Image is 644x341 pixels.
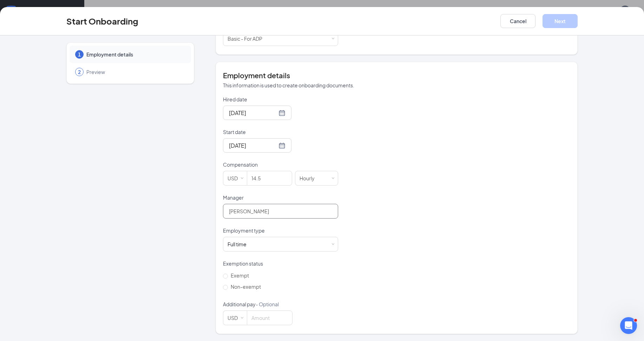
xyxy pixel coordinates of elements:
iframe: Intercom live chat [620,317,637,334]
p: Start date [223,128,338,135]
div: Send us a message [14,88,117,96]
span: Messages [58,236,83,241]
span: - Optional [256,301,279,307]
span: 1 [78,51,81,58]
div: Close [121,11,133,24]
input: Amount [247,311,292,325]
p: Hired date [223,96,338,103]
button: Messages [47,219,93,247]
button: Cancel [500,14,535,28]
span: 2 [78,68,81,75]
button: Tickets [94,219,140,247]
input: Amount [247,171,292,185]
p: Manager [223,194,338,201]
p: Hi 14214 👋 [14,50,126,62]
button: Next [543,14,578,28]
span: Home [15,236,31,241]
span: Preview [86,68,184,75]
div: USD [228,311,243,325]
p: This information is used to create onboarding documents. [223,82,570,89]
img: logo [14,15,55,24]
div: [object Object] [228,241,251,248]
p: Additional pay [223,301,338,308]
img: Profile image for Renz [69,11,83,25]
span: Basic - For ADP [228,35,262,42]
img: Profile image for Mike [96,11,110,25]
div: Full time [228,241,247,248]
div: Send us a messageWe typically reply in under a minute [7,82,133,109]
p: Employment type [223,227,338,234]
span: Employment details [86,51,184,58]
p: How can we help? [14,62,126,74]
div: [object Object] [228,32,267,46]
input: Oct 15, 2025 [229,108,277,117]
span: Tickets [109,236,126,241]
h4: Employment details [223,71,570,80]
p: Exemption status [223,260,338,267]
h3: Start Onboarding [66,15,138,27]
div: We typically reply in under a minute [14,96,117,103]
span: Non-exempt [228,283,264,290]
span: Exempt [228,272,252,279]
div: Hourly [300,171,320,185]
input: Oct 22, 2025 [229,141,277,150]
img: Profile image for Nino [82,11,96,25]
div: USD [228,171,243,185]
p: Compensation [223,161,338,168]
input: Manager name [223,204,338,219]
